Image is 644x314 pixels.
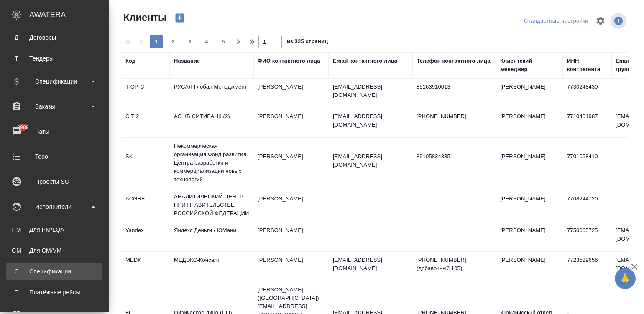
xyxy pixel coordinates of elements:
[125,57,135,65] div: Код
[183,38,197,46] span: 3
[6,75,102,88] div: Спецификации
[563,222,611,251] td: 7750005725
[496,108,563,137] td: [PERSON_NAME]
[217,35,230,48] button: 5
[496,190,563,220] td: [PERSON_NAME]
[253,190,329,220] td: [PERSON_NAME]
[121,11,166,24] span: Клиенты
[496,78,563,108] td: [PERSON_NAME]
[121,148,170,177] td: SK
[563,108,611,137] td: 7710401987
[121,190,170,220] td: ACGRF
[10,246,98,255] div: Для CM/VM
[6,100,102,113] div: Заказы
[170,188,253,222] td: АНАЛИТИЧЕСКИЙ ЦЕНТР ПРИ ПРАВИТЕЛЬСТВЕ РОССИЙСКОЙ ФЕДЕРАЦИИ
[121,78,170,108] td: T-OP-C
[121,108,170,137] td: CITI2
[6,221,102,238] a: PMДля PM/LQA
[253,108,329,137] td: [PERSON_NAME]
[496,148,563,177] td: [PERSON_NAME]
[6,200,102,213] div: Исполнители
[10,33,98,42] div: Договоры
[166,35,180,48] button: 2
[10,267,98,276] div: Спецификации
[253,148,329,177] td: [PERSON_NAME]
[567,57,607,73] div: ИНН контрагента
[217,38,230,46] span: 5
[183,35,197,48] button: 3
[174,57,200,65] div: Название
[590,11,611,31] span: Настроить таблицу
[10,288,98,296] div: Платёжные рейсы
[500,57,559,73] div: Клиентский менеджер
[563,190,611,220] td: 7708244720
[417,256,492,273] p: [PHONE_NUMBER] (добавочный 105)
[253,222,329,251] td: [PERSON_NAME]
[333,83,408,99] p: [EMAIL_ADDRESS][DOMAIN_NAME]
[2,171,107,192] a: Проекты SC
[417,152,492,161] p: 89105834335
[496,252,563,281] td: [PERSON_NAME]
[170,252,253,281] td: МЕДЭКС-Консалт
[6,242,102,259] a: CMДля CM/VM
[563,148,611,177] td: 7701058410
[522,15,590,28] div: split button
[6,125,102,138] div: Чаты
[170,11,190,25] button: Создать
[333,112,408,129] p: [EMAIL_ADDRESS][DOMAIN_NAME]
[563,78,611,108] td: 7730248430
[29,6,109,23] div: AWATERA
[6,263,102,280] a: ССпецификации
[6,50,102,67] a: ТТендеры
[10,54,98,63] div: Тендеры
[6,29,102,46] a: ДДоговоры
[12,123,33,132] span: 8989
[170,222,253,251] td: Яндекс Деньги / ЮМани
[121,222,170,251] td: Yandex
[417,57,491,65] div: Телефон контактного лица
[6,284,102,301] a: ППлатёжные рейсы
[200,38,213,46] span: 4
[611,13,628,29] span: Посмотреть информацию
[170,78,253,108] td: РУСАЛ Глобал Менеджмент
[563,252,611,281] td: 7723529656
[333,256,408,273] p: [EMAIL_ADDRESS][DOMAIN_NAME]
[496,222,563,251] td: [PERSON_NAME]
[417,83,492,91] p: 89163910013
[2,121,107,142] a: 8989Чаты
[253,252,329,281] td: [PERSON_NAME]
[333,152,408,169] p: [EMAIL_ADDRESS][DOMAIN_NAME]
[253,78,329,108] td: [PERSON_NAME]
[170,108,253,137] td: АО КБ СИТИБАНК (2)
[618,270,632,287] span: 🙏
[333,57,397,65] div: Email контактного лица
[166,38,180,46] span: 2
[200,35,213,48] button: 4
[121,252,170,281] td: MEDK
[170,138,253,188] td: Некоммерческая организация Фонд развития Центра разработки и коммерциализации новых технологий
[6,175,102,188] div: Проекты SC
[615,268,636,289] button: 🙏
[6,150,102,163] div: Todo
[417,112,492,121] p: [PHONE_NUMBER]
[287,36,328,48] span: из 325 страниц
[2,146,107,167] a: Todo
[10,225,98,234] div: Для PM/LQA
[258,57,320,65] div: ФИО контактного лица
